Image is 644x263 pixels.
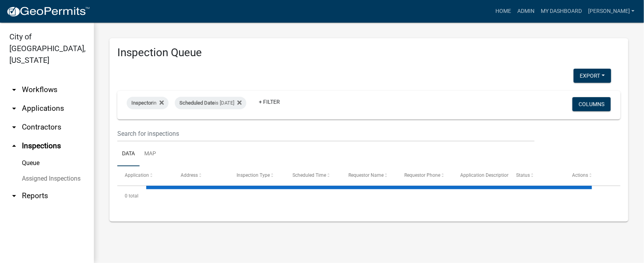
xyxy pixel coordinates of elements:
div: 0 total [117,186,621,206]
a: Data [117,142,140,167]
span: Status [516,172,530,178]
datatable-header-cell: Application Description [453,166,509,185]
i: arrow_drop_up [9,141,19,151]
div: is [DATE] [175,97,246,109]
span: Scheduled Date [179,100,215,106]
datatable-header-cell: Requestor Phone [397,166,453,185]
span: Inspection Type [237,172,270,178]
datatable-header-cell: Address [173,166,229,185]
datatable-header-cell: Status [509,166,565,185]
button: Columns [572,97,611,111]
a: + Filter [253,95,286,109]
datatable-header-cell: Requestor Name [341,166,397,185]
a: My Dashboard [538,4,585,19]
button: Export [574,69,611,83]
i: arrow_drop_down [9,85,19,94]
span: Inspector [131,100,152,106]
span: Application [125,172,149,178]
datatable-header-cell: Actions [565,166,621,185]
datatable-header-cell: Inspection Type [229,166,285,185]
span: Requestor Name [348,172,384,178]
span: Requestor Phone [404,172,440,178]
h3: Inspection Queue [117,46,621,59]
i: arrow_drop_down [9,104,19,113]
a: Map [140,142,161,167]
i: arrow_drop_down [9,123,19,132]
span: Address [181,172,198,178]
input: Search for inspections [117,126,535,142]
a: Home [492,4,514,19]
span: Actions [572,172,588,178]
span: Application Description [460,172,509,178]
datatable-header-cell: Application [117,166,173,185]
div: in [127,97,169,109]
i: arrow_drop_down [9,191,19,201]
span: Scheduled Time [292,172,326,178]
a: [PERSON_NAME] [585,4,638,19]
a: Admin [514,4,538,19]
datatable-header-cell: Scheduled Time [285,166,341,185]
